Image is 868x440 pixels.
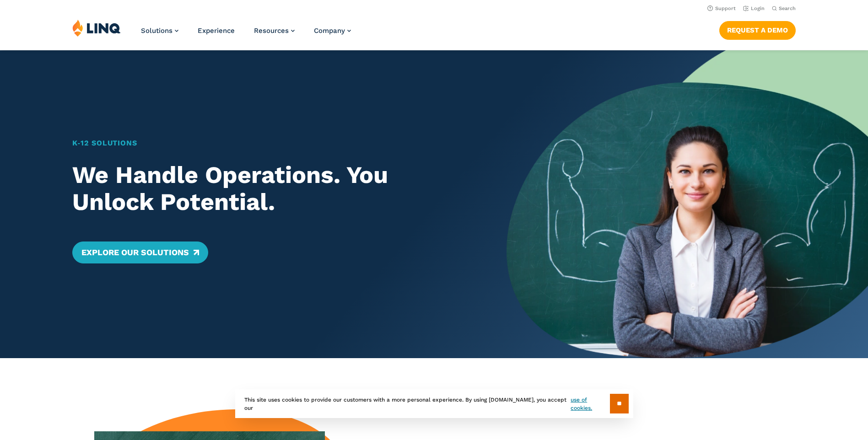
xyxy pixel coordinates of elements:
[719,19,796,39] nav: Button Navigation
[141,27,173,35] span: Solutions
[719,21,796,39] a: Request a Demo
[779,5,796,11] span: Search
[198,27,235,35] a: Experience
[707,5,736,11] a: Support
[141,19,351,49] nav: Primary Navigation
[314,27,351,35] a: Company
[254,27,295,35] a: Resources
[743,5,765,11] a: Login
[254,27,289,35] span: Resources
[72,19,121,37] img: LINQ | K‑12 Software
[141,27,178,35] a: Solutions
[72,161,471,216] h2: We Handle Operations. You Unlock Potential.
[235,389,633,418] div: This site uses cookies to provide our customers with a more personal experience. By using [DOMAIN...
[507,50,868,358] img: Home Banner
[772,5,796,12] button: Open Search Bar
[314,27,345,35] span: Company
[571,396,609,412] a: use of cookies.
[72,241,208,263] a: Explore Our Solutions
[72,138,471,149] h1: K‑12 Solutions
